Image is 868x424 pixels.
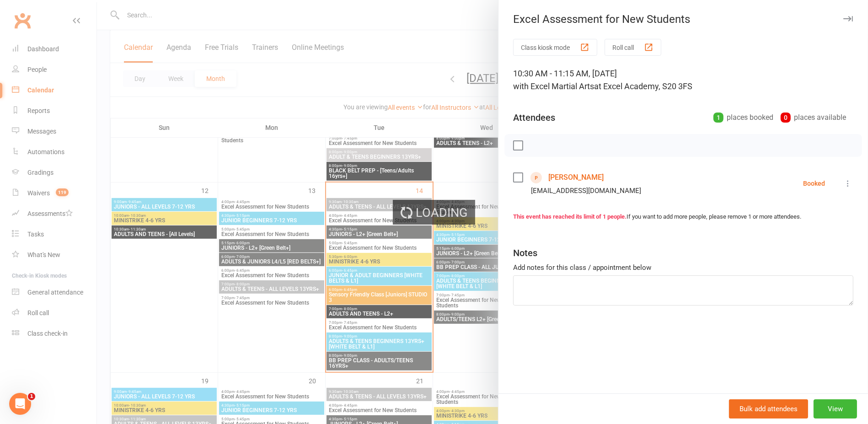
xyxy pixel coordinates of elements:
div: Notes [513,247,537,259]
iframe: Intercom live chat [9,393,31,415]
div: Add notes for this class / appointment below [513,262,853,273]
button: Roll call [605,39,661,56]
a: [PERSON_NAME] [548,170,604,185]
div: 0 [781,113,791,123]
button: View [814,399,857,419]
div: Attendees [513,111,555,124]
span: at Excel Academy, S20 3FS [594,81,692,91]
div: places booked [713,111,773,124]
div: Booked [803,180,825,187]
button: Bulk add attendees [729,399,808,419]
div: Excel Assessment for New Students [498,13,868,26]
div: places available [781,111,846,124]
strong: This event has reached its limit of 1 people. [513,213,627,220]
div: If you want to add more people, please remove 1 or more attendees. [513,212,853,222]
span: 1 [28,393,35,400]
div: [EMAIL_ADDRESS][DOMAIN_NAME] [531,185,641,197]
div: 10:30 AM - 11:15 AM, [DATE] [513,67,853,93]
button: Class kiosk mode [513,39,597,56]
div: 1 [713,113,723,123]
span: with Excel Martial Arts [513,81,594,91]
